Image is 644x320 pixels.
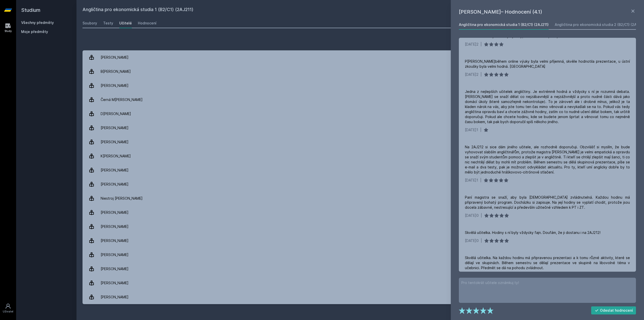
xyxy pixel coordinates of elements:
[83,262,638,276] a: [PERSON_NAME] 19 hodnocení 4.1
[1,301,15,316] a: Uživatel
[101,66,131,77] div: B[PERSON_NAME]
[101,264,129,274] div: [PERSON_NAME]
[83,64,638,79] a: B[PERSON_NAME] 4 hodnocení 3.0
[83,205,638,220] a: [PERSON_NAME] 3 hodnocení 5.0
[465,127,478,132] div: [DATE]1
[465,72,478,77] div: [DATE]2
[101,179,129,189] div: [PERSON_NAME]
[83,79,638,93] a: [PERSON_NAME] 3 hodnocení 4.0
[83,220,638,234] a: [PERSON_NAME] 15 hodnocení 4.5
[83,93,638,107] a: Černá M[PERSON_NAME] 3 hodnocení 3.0
[21,29,48,34] span: Moje předměty
[481,213,482,218] div: |
[465,59,630,69] div: P[PERSON_NAME]během online výuky byla velmi příjemná, skvěle hodnotila prezentace, u ústní zkoušk...
[480,127,481,132] div: |
[101,95,143,105] div: Černá M[PERSON_NAME]
[138,18,156,28] a: Hodnocení
[101,193,143,203] div: Niestroj [PERSON_NAME]
[3,310,13,313] div: Uživatel
[119,18,132,28] a: Učitelé
[101,207,129,218] div: [PERSON_NAME]
[465,178,478,183] div: [DATE]1
[101,109,131,119] div: D[PERSON_NAME]
[83,177,638,191] a: [PERSON_NAME] 5 hodnocení 4.0
[103,21,113,26] div: Testy
[21,20,54,25] a: Všechny předměty
[480,42,482,47] div: |
[101,81,129,91] div: [PERSON_NAME]
[83,18,97,28] a: Soubory
[83,50,638,64] a: [PERSON_NAME] 3 hodnocení 3.7
[83,248,638,262] a: [PERSON_NAME] 4 hodnocení 5.0
[465,255,630,270] div: Skvělá učitelka. Na každou hodinu má připravenou prezentaci a k tomu různé aktivity, které se děl...
[465,213,479,218] div: [DATE]0
[119,21,132,26] div: Učitelé
[83,135,638,149] a: [PERSON_NAME] 7 hodnocení 3.7
[103,18,113,28] a: Testy
[101,250,129,260] div: [PERSON_NAME]
[138,21,156,26] div: Hodnocení
[83,149,638,163] a: K[PERSON_NAME] 18 hodnocení 4.2
[101,52,129,62] div: [PERSON_NAME]
[83,121,638,135] a: [PERSON_NAME] 14 hodnocení 3.8
[83,191,638,205] a: Niestroj [PERSON_NAME] 6 hodnocení 4.8
[465,238,479,243] div: [DATE]0
[83,163,638,177] a: [PERSON_NAME] 6 hodnocení 4.3
[83,234,638,248] a: [PERSON_NAME] 10 hodnocení 4.9
[465,42,478,47] div: [DATE]2
[465,89,630,124] div: Jedna z nejlepších učitelek angličtiny. Je extrémně hodná a vždycky s ní je rozumná debata. [PERS...
[101,236,129,246] div: [PERSON_NAME]
[480,72,482,77] div: |
[465,230,600,235] div: Skvělá učitelka. Hodiny s ní byly vždycky fajn. Doufám, že ji dostanu i na 2AJ212!
[101,165,129,175] div: [PERSON_NAME]
[83,6,582,14] h2: Angličtina pro ekonomická studia 1 (B2/C1) (2AJ211)
[101,278,129,288] div: [PERSON_NAME]
[481,238,482,243] div: |
[1,20,15,35] a: Study
[101,137,129,147] div: [PERSON_NAME]
[101,292,129,302] div: [PERSON_NAME]
[83,107,638,121] a: D[PERSON_NAME] 4 hodnocení 5.0
[101,151,131,161] div: K[PERSON_NAME]
[465,195,630,210] div: Paní magistra se snaží, aby byla [DEMOGRAPHIC_DATA] zvládnutelná. Každou hodinu má připravený boh...
[83,21,97,26] div: Soubory
[5,29,12,33] div: Study
[101,222,129,232] div: [PERSON_NAME]
[83,290,638,304] a: [PERSON_NAME] 1 hodnocení 5.0
[591,306,636,314] button: Odeslat hodnocení
[83,276,638,290] a: [PERSON_NAME] 7 hodnocení 3.3
[480,178,481,183] div: |
[465,145,630,175] div: Na 2AJ212 si sice dám jiného učitele, ale rozhodně doporučuji. Obzvlášť si myslím, že bude vyhovo...
[101,123,129,133] div: [PERSON_NAME]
